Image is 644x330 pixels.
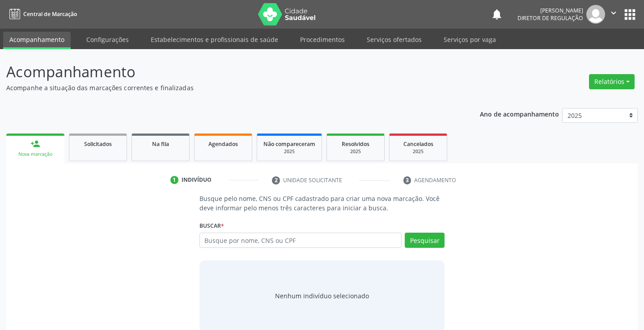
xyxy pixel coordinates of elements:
[294,32,351,47] a: Procedimentos
[403,140,433,148] span: Cancelados
[152,140,169,148] span: Na fila
[275,291,369,301] div: Nenhum indivíduo selecionado
[517,7,583,14] div: [PERSON_NAME]
[13,151,58,158] div: Nova marcação
[517,14,583,22] span: Diretor de regulação
[333,148,378,155] div: 2025
[30,139,40,149] div: person_add
[6,7,77,21] a: Central de Marcação
[480,108,559,119] p: Ano de acompanhamento
[208,140,238,148] span: Agendados
[589,74,635,89] button: Relatórios
[144,32,284,47] a: Estabelecimentos e profissionais de saúde
[170,176,178,184] div: 1
[6,61,448,83] p: Acompanhamento
[405,233,445,248] button: Pesquisar
[6,83,448,92] p: Acompanhe a situação das marcações correntes e finalizadas
[199,194,445,213] p: Busque pelo nome, CNS ou CPF cadastrado para criar uma nova marcação. Você deve informar pelo men...
[84,140,112,148] span: Solicitados
[199,233,402,248] input: Busque por nome, CNS ou CPF
[80,32,135,47] a: Configurações
[586,5,605,24] img: img
[199,219,224,233] label: Buscar
[437,32,502,47] a: Serviços por vaga
[609,8,619,18] i: 
[263,148,315,155] div: 2025
[23,10,77,18] span: Central de Marcação
[182,176,212,184] div: Indivíduo
[342,140,369,148] span: Resolvidos
[3,32,71,49] a: Acompanhamento
[605,5,622,24] button: 
[396,148,441,155] div: 2025
[622,7,638,22] button: apps
[360,32,428,47] a: Serviços ofertados
[491,8,503,21] button: notifications
[263,140,315,148] span: Não compareceram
